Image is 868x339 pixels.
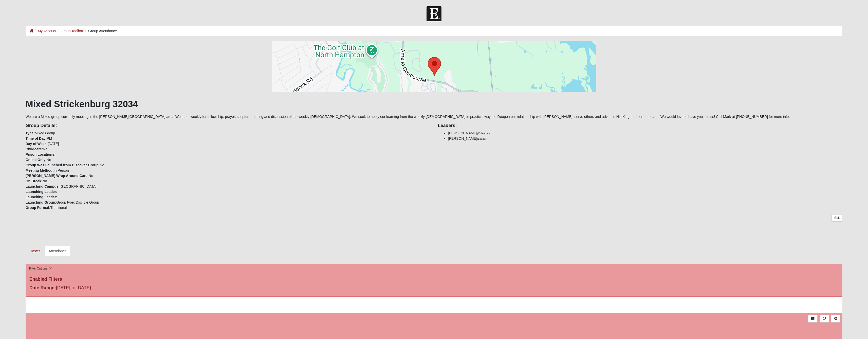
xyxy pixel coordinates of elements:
a: Attendance [45,246,71,256]
strong: Meeting Method: [26,168,54,172]
strong: Type: [26,131,35,135]
strong: Launching Group: [26,200,56,204]
strong: Group Format: [26,206,50,210]
div: We are a Mixed group currently meeting in the [PERSON_NAME][GEOGRAPHIC_DATA] area. We meet weekly... [26,41,843,256]
strong: Launching Campus: [26,184,60,188]
strong: Time of Day: [26,136,47,140]
h4: Enabled Filters [29,277,839,282]
button: Filter Options [28,266,54,271]
small: (Coleader) [477,132,490,135]
strong: [PERSON_NAME] Wrap Around Care: [26,174,89,178]
strong: Group Was Launched from Discover Group: [26,163,100,167]
h4: Leaders: [438,123,843,129]
a: Merge Records into Merge Template [820,315,829,322]
strong: Launching Leader: [26,195,57,199]
strong: Launching Leader: [26,190,57,194]
label: Date Range: [29,284,56,291]
strong: Prison Locations: [26,152,56,156]
strong: Day of Week: [26,142,48,146]
h4: Group Details: [26,123,430,129]
img: Church of Eleven22 Logo [427,6,441,21]
li: [PERSON_NAME] [448,136,843,141]
strong: On Break: [26,179,43,183]
div: Mixed Group PM [DATE] No No No In Person No No [GEOGRAPHIC_DATA] Group type: Disciple Group Tradi... [22,119,434,210]
li: Group Attendance [84,28,117,34]
small: (Leader) [477,137,487,140]
a: Group Toolbox [61,29,84,33]
li: [PERSON_NAME] [448,131,843,136]
div: [DATE] to [DATE] [26,284,298,293]
h1: Mixed Strickenburg 32034 [26,99,843,110]
a: Alt+N [831,315,840,322]
strong: Online Only: [26,158,47,162]
a: Export to Excel [808,315,817,322]
a: Roster [26,246,44,256]
strong: Childcare: [26,147,43,151]
a: My Account [38,29,56,33]
a: Edit [832,214,842,222]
